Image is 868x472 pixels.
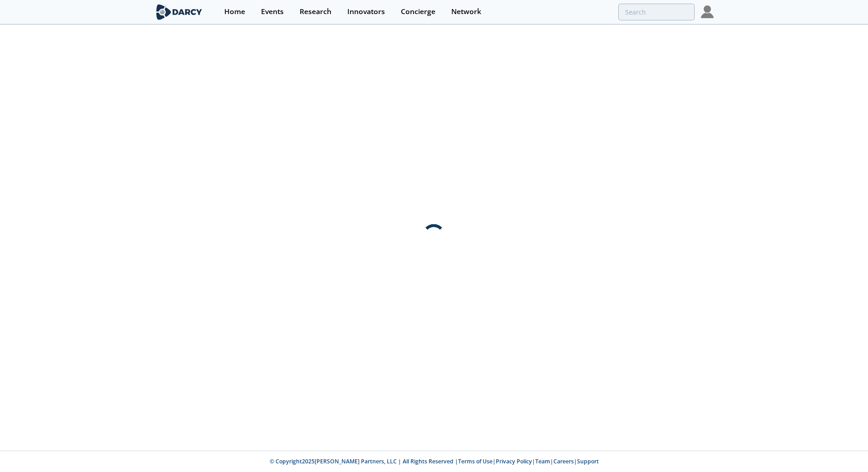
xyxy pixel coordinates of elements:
div: Home [224,8,245,15]
img: Profile [701,5,714,18]
div: Concierge [401,8,435,15]
a: Careers [553,457,574,465]
div: Network [451,8,481,15]
a: Support [577,457,599,465]
div: Events [261,8,284,15]
img: logo-wide.svg [154,4,204,20]
input: Advanced Search [618,4,695,20]
a: Privacy Policy [496,457,532,465]
div: Innovators [347,8,385,15]
div: Research [300,8,331,15]
a: Team [535,457,550,465]
p: © Copyright 2025 [PERSON_NAME] Partners, LLC | All Rights Reserved | | | | | [98,457,770,466]
a: Terms of Use [458,457,493,465]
